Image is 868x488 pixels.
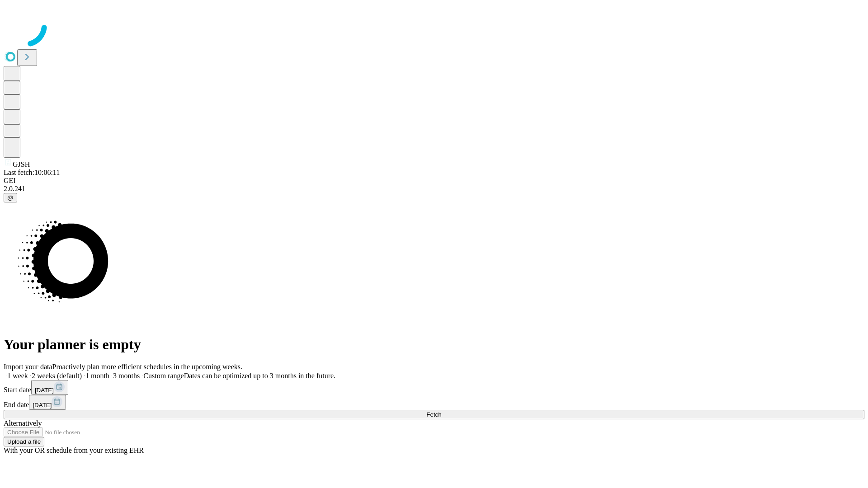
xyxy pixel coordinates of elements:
[7,372,28,380] span: 1 week
[143,372,184,380] span: Custom range
[4,363,52,371] span: Import your data
[184,372,335,380] span: Dates can be optimized up to 3 months in the future.
[4,446,144,454] span: With your OR schedule from your existing EHR
[426,411,441,418] span: Fetch
[13,160,30,168] span: GJSH
[4,410,864,419] button: Fetch
[4,193,17,202] button: @
[29,395,66,410] button: [DATE]
[33,402,52,408] span: [DATE]
[4,336,864,353] h1: Your planner is empty
[85,372,109,380] span: 1 month
[4,437,44,446] button: Upload a file
[35,387,54,394] span: [DATE]
[7,194,14,201] span: @
[4,185,864,193] div: 2.0.241
[113,372,140,380] span: 3 months
[4,419,42,427] span: Alternatively
[4,169,60,176] span: Last fetch: 10:06:11
[4,395,864,410] div: End date
[4,380,864,395] div: Start date
[32,372,82,380] span: 2 weeks (default)
[52,363,242,371] span: Proactively plan more efficient schedules in the upcoming weeks.
[4,177,864,185] div: GEI
[31,380,68,395] button: [DATE]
